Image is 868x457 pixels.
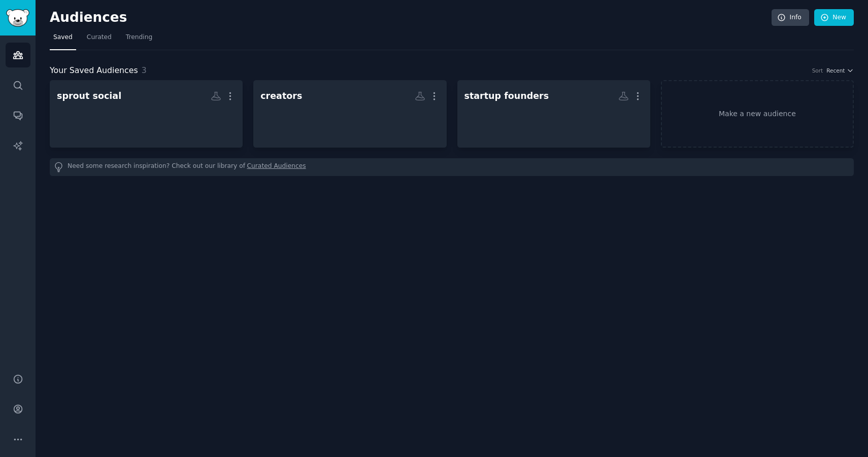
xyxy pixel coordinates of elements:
img: GummySearch logo [6,9,29,27]
a: Make a new audience [661,80,854,148]
span: Curated [87,33,112,42]
a: creators [253,80,446,148]
a: Curated [83,29,115,50]
span: 3 [142,65,147,75]
span: Trending [126,33,152,42]
div: Sort [812,67,823,74]
span: Your Saved Audiences [50,64,138,77]
span: Saved [53,33,73,42]
a: sprout social [50,80,243,148]
span: Recent [826,67,845,74]
a: Trending [122,29,156,50]
a: Info [772,9,809,26]
a: Curated Audiences [247,162,306,172]
button: Recent [826,67,854,74]
h2: Audiences [50,10,772,26]
a: New [814,9,854,26]
div: Need some research inspiration? Check out our library of [50,158,854,176]
div: sprout social [57,90,121,102]
div: startup founders [464,90,549,102]
div: creators [260,90,302,102]
a: Saved [50,29,76,50]
a: startup founders [457,80,650,148]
